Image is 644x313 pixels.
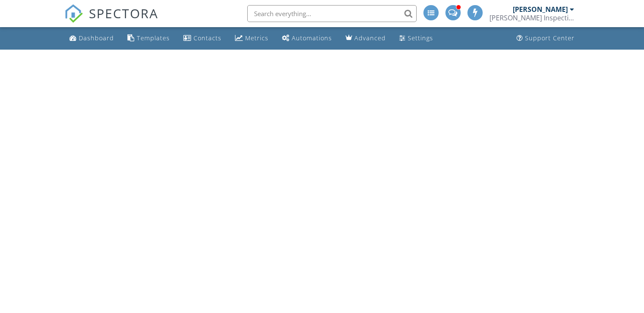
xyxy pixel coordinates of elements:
div: Dashboard [79,34,114,42]
div: SEGO Inspections Inc. [489,14,574,22]
span: SPECTORA [89,4,158,22]
div: Templates [137,34,170,42]
div: [PERSON_NAME] [513,5,568,14]
a: Contacts [180,31,225,46]
div: Metrics [245,34,268,42]
a: Advanced [342,31,389,46]
a: Settings [396,31,437,46]
div: Advanced [354,34,386,42]
div: Support Center [525,34,575,42]
a: Support Center [513,31,578,46]
div: Automations [292,34,332,42]
input: Search everything... [247,5,417,22]
a: Automations (Advanced) [279,31,335,46]
img: The Best Home Inspection Software - Spectora [64,4,83,23]
div: Contacts [193,34,221,42]
a: SPECTORA [64,11,158,29]
div: Settings [408,34,433,42]
a: Dashboard [66,31,117,46]
a: Metrics [232,31,272,46]
a: Templates [124,31,173,46]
